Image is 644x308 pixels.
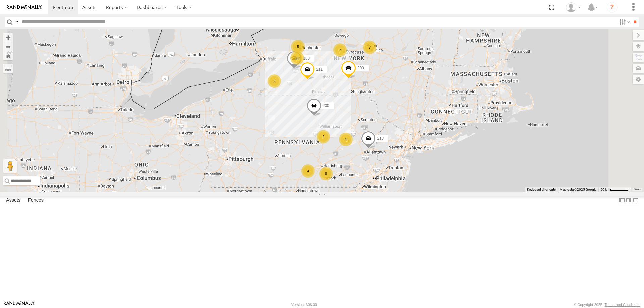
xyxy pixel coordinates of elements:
[3,159,17,173] button: Drag Pegman onto the map to open Street View
[363,41,376,54] div: 7
[634,188,641,191] a: Terms (opens in new tab)
[563,2,583,12] div: David Steen
[527,187,556,192] button: Keyboard shortcuts
[3,42,13,51] button: Zoom out
[303,56,310,61] span: 188
[3,33,13,42] button: Zoom in
[339,133,353,146] div: 4
[632,196,639,205] label: Hide Summary Table
[291,40,305,53] div: 5
[316,67,323,71] span: 211
[357,66,364,70] span: 209
[619,196,625,205] label: Dock Summary Table to the Left
[24,196,47,205] label: Fences
[560,188,596,191] span: Map data ©2025 Google
[3,196,24,205] label: Assets
[4,301,35,308] a: Visit our Website
[598,187,631,192] button: Map Scale: 50 km per 52 pixels
[319,167,333,180] div: 8
[3,51,13,60] button: Zoom Home
[574,303,640,307] div: © Copyright 2025 -
[377,136,384,141] span: 213
[301,164,315,178] div: 4
[7,5,42,10] img: rand-logo.svg
[291,303,317,307] div: Version: 306.00
[317,130,330,143] div: 2
[333,43,347,57] div: 7
[600,188,610,191] span: 50 km
[290,51,304,65] div: 23
[605,303,640,307] a: Terms and Conditions
[14,17,19,27] label: Search Query
[616,17,631,27] label: Search Filter Options
[633,75,644,84] label: Map Settings
[607,2,618,13] i: ?
[3,64,13,73] label: Measure
[323,103,329,108] span: 200
[268,74,281,88] div: 2
[625,196,632,205] label: Dock Summary Table to the Right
